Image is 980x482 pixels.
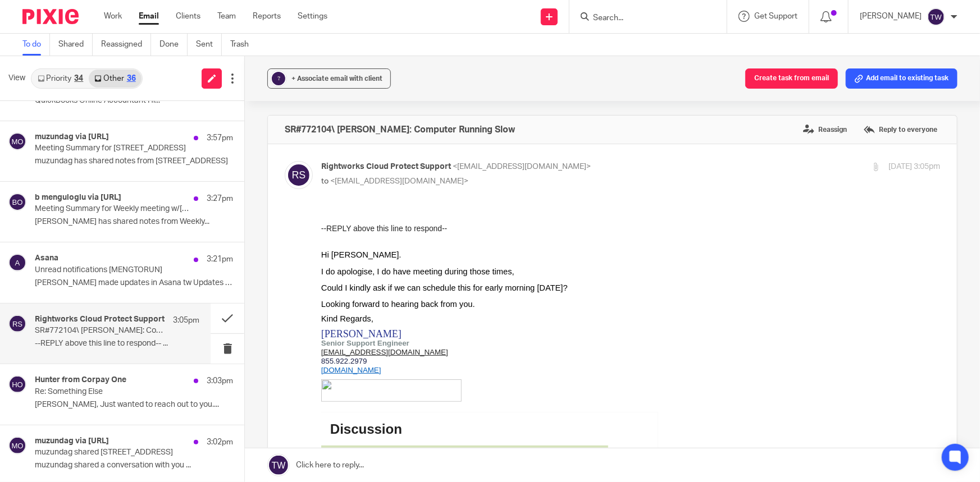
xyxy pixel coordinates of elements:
[321,177,329,185] span: to
[35,461,233,470] p: muzundag shared a conversation with you ...
[8,315,26,333] img: svg%3E
[306,368,323,385] img: inbox
[253,11,281,22] a: Reports
[35,278,233,288] p: [PERSON_NAME] made updates in Asana tw Updates from...
[8,72,25,84] span: View
[89,70,141,88] a: Other36
[8,437,26,455] img: svg%3E
[104,11,122,22] a: Work
[330,177,468,185] span: <[EMAIL_ADDRESS][DOMAIN_NAME]>
[35,217,233,227] p: [PERSON_NAME] has shared notes from Weekly...
[101,34,151,56] a: Reassigned
[8,132,26,150] img: svg%3E
[35,326,167,336] p: SR#772104\ [PERSON_NAME]: Computer Running Slow
[207,132,233,144] p: 3:57pm
[58,34,93,56] a: Shared
[291,75,382,82] span: + Associate email with client
[35,254,58,263] h4: Asana
[35,437,109,446] h4: muzundag via [URL]
[35,265,194,275] p: Unread notifications [MENGTORUN]
[207,193,233,204] p: 3:27pm
[32,70,89,88] a: Priority34
[159,34,188,56] a: Done
[256,239,274,257] img: inbox
[35,448,194,457] p: muzundag shared [STREET_ADDRESS]
[745,68,838,89] button: Create task from email
[240,369,306,379] td: [PERSON_NAME]
[190,240,256,250] td: [PERSON_NAME]
[35,132,109,142] h4: muzundag via [URL]
[35,315,165,324] h4: Rightworks Cloud Protect Support
[8,193,26,211] img: svg%3E
[285,161,313,189] img: svg%3E
[267,68,391,89] button: ? + Associate email with client
[8,375,26,393] img: svg%3E
[860,11,922,22] p: [PERSON_NAME]
[272,72,285,85] div: ?
[35,157,233,166] p: muzundag has shared notes from [STREET_ADDRESS]
[927,8,945,26] img: svg%3E
[240,379,306,389] td: [DATE] 2:26 PM-
[190,250,256,260] td: [DATE] 3:05 PM-
[230,34,257,56] a: Trash
[8,254,26,272] img: svg%3E
[35,400,233,410] p: [PERSON_NAME], Just wanted to reach out to you....
[35,193,121,203] h4: b menguloglu via [URL]
[754,12,797,20] span: Get Support
[888,161,940,173] p: [DATE] 3:05pm
[173,315,199,326] p: 3:05pm
[9,210,81,226] td: Discussion
[298,11,327,22] a: Settings
[321,163,451,171] span: Rightworks Cloud Protect Support
[35,387,194,397] p: Re: Something Else
[176,11,200,22] a: Clients
[35,96,233,105] p: QuickBooks Online Accountant Hi...
[35,204,194,214] p: Meeting Summary for Weekly meeting w/[PERSON_NAME] and teams
[22,9,79,24] img: Pixie
[846,68,958,89] button: Add email to existing task
[861,121,940,138] label: Reply to everyone
[207,437,233,448] p: 3:02pm
[800,121,850,138] label: Reassign
[127,75,136,82] div: 36
[139,11,159,22] a: Email
[74,75,83,82] div: 34
[217,11,236,22] a: Team
[453,163,591,171] span: <[EMAIL_ADDRESS][DOMAIN_NAME]>
[35,339,199,348] p: --REPLY above this line to respond-- ...
[22,34,50,56] a: To do
[196,34,222,56] a: Sent
[207,254,233,265] p: 3:21pm
[207,375,233,387] p: 3:03pm
[35,375,126,385] h4: Hunter from Corpay One
[35,144,194,153] p: Meeting Summary for [STREET_ADDRESS]
[285,124,515,135] h4: SR#772104\ [PERSON_NAME]: Computer Running Slow
[592,13,693,24] input: Search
